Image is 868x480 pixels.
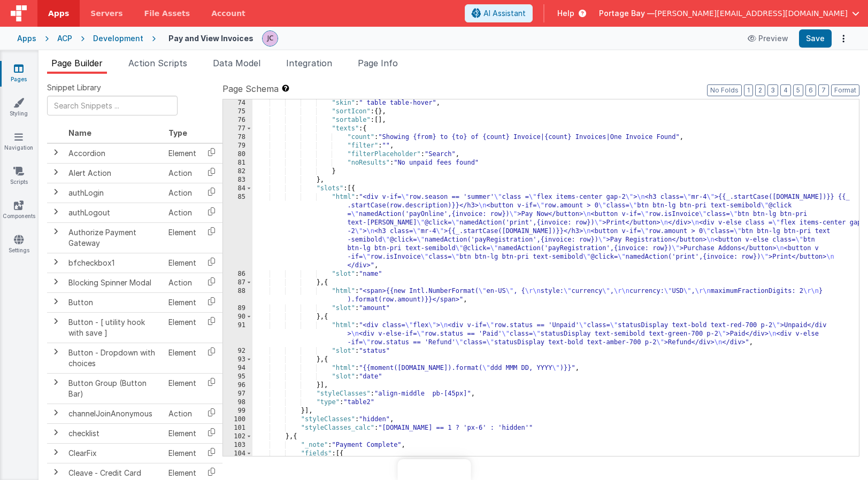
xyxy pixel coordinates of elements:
td: authLogin [64,183,164,203]
span: Integration [286,58,332,68]
button: 7 [818,84,829,96]
div: 98 [223,398,252,407]
td: Accordion [64,143,164,164]
button: 2 [755,84,765,96]
td: Button [64,292,164,312]
span: Page Builder [51,58,103,68]
td: Element [164,443,201,463]
div: 74 [223,99,252,107]
img: 5d1ca2343d4fbe88511ed98663e9c5d3 [263,31,278,46]
td: Action [164,203,201,222]
button: 3 [767,84,778,96]
td: channelJoinAnonymous [64,404,164,423]
span: [PERSON_NAME][EMAIL_ADDRESS][DOMAIN_NAME] [655,8,848,19]
span: Portage Bay — [599,8,655,19]
td: Alert Action [64,163,164,183]
button: 4 [780,84,791,96]
div: 88 [223,287,252,304]
div: 97 [223,390,252,398]
td: Button Group (Button Bar) [64,373,164,404]
td: Element [164,292,201,312]
span: AI Assistant [483,8,526,19]
td: Authorize Payment Gateway [64,222,164,253]
span: Name [68,128,91,137]
td: Element [164,312,201,343]
input: Search Snippets ... [47,96,178,115]
td: authLogout [64,203,164,222]
div: 76 [223,116,252,125]
td: ClearFix [64,443,164,463]
h4: Pay and View Invoices [168,34,254,42]
span: Page Info [358,58,398,68]
button: 6 [805,84,816,96]
td: Element [164,222,201,253]
button: Format [831,84,859,96]
button: Portage Bay — [PERSON_NAME][EMAIL_ADDRESS][DOMAIN_NAME] [599,8,859,19]
button: Options [836,31,851,46]
td: Button - [ utility hook with save ] [64,312,164,343]
div: 91 [223,321,252,347]
div: 77 [223,125,252,133]
td: Action [164,404,201,423]
div: 90 [223,313,252,321]
div: 103 [223,441,252,450]
button: Save [799,29,832,48]
button: 5 [793,84,803,96]
td: Action [164,273,201,292]
div: 83 [223,176,252,184]
button: Preview [741,30,795,47]
span: File Assets [144,8,190,19]
span: Snippet Library [47,82,101,93]
span: Help [557,8,574,19]
td: bfcheckbox1 [64,253,164,273]
div: Apps [17,33,36,44]
td: Element [164,423,201,443]
div: 92 [223,347,252,355]
td: Element [164,143,201,164]
button: 1 [744,84,753,96]
div: 94 [223,364,252,373]
span: Apps [48,8,69,19]
span: Action Scripts [128,58,187,68]
div: 86 [223,270,252,278]
td: Element [164,373,201,404]
td: Element [164,343,201,373]
div: 81 [223,159,252,167]
span: Page Schema [222,82,279,95]
div: 79 [223,142,252,150]
div: Development [93,33,143,44]
span: Data Model [213,58,260,68]
div: 102 [223,432,252,441]
span: Type [168,128,187,137]
td: Blocking Spinner Modal [64,273,164,292]
button: AI Assistant [465,4,533,22]
td: Action [164,163,201,183]
div: 75 [223,107,252,116]
td: Button - Dropdown with choices [64,343,164,373]
td: Element [164,253,201,273]
div: 95 [223,373,252,381]
div: 104 [223,450,252,458]
span: Servers [90,8,122,19]
div: 100 [223,415,252,424]
div: 93 [223,355,252,364]
td: checklist [64,423,164,443]
td: Action [164,183,201,203]
div: 96 [223,381,252,390]
div: 80 [223,150,252,159]
div: ACP [57,33,72,44]
button: No Folds [707,84,742,96]
div: 99 [223,407,252,415]
div: 101 [223,424,252,432]
div: 82 [223,167,252,176]
div: 87 [223,278,252,287]
div: 78 [223,133,252,142]
div: 89 [223,304,252,313]
div: 84 [223,184,252,193]
div: 85 [223,193,252,270]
